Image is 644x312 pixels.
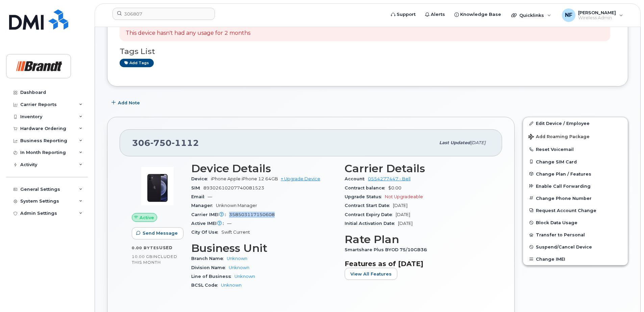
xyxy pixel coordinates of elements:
span: Carrier IMEI [191,212,229,217]
span: [DATE] [393,203,407,208]
span: BCSL Code [191,283,221,288]
span: Initial Activation Date [345,221,398,226]
span: Not Upgradeable [385,194,423,199]
img: image20231002-3703462-13rp08h.jpeg [137,166,178,206]
span: Wireless Admin [578,15,616,21]
div: Quicklinks [506,8,556,22]
button: View All Features [345,268,397,280]
span: iPhone Apple iPhone 12 64GB [211,176,278,181]
span: Account [345,176,368,181]
span: Enable Call Forwarding [536,183,591,188]
span: NF [565,11,572,19]
span: Unknown Manager [216,203,257,208]
span: 0.00 Bytes [132,245,159,250]
span: Division Name [191,265,229,270]
span: Knowledge Base [460,11,501,18]
span: Change Plan / Features [536,171,591,176]
a: Unknown [234,274,255,279]
span: View All Features [350,271,392,277]
span: Add Note [118,100,140,106]
span: Contract Expiry Date [345,212,396,217]
h3: Carrier Details [345,162,490,175]
h3: Device Details [191,162,337,175]
a: Unknown [227,256,247,261]
span: used [159,245,173,250]
span: Send Message [143,230,178,236]
a: Alerts [420,8,450,21]
a: Support [386,8,420,21]
button: Change Phone Number [523,192,628,204]
a: Knowledge Base [450,8,506,21]
span: [PERSON_NAME] [578,10,616,15]
span: Quicklinks [519,12,544,18]
button: Add Roaming Package [523,129,628,143]
button: Change SIM Card [523,156,628,168]
span: 89302610207740081523 [203,185,264,190]
span: 306 [132,138,199,148]
span: 358503117150608 [229,212,275,217]
span: $0.00 [388,185,401,190]
span: Add Roaming Package [528,134,590,140]
button: Change IMEI [523,253,628,265]
span: — [208,194,212,199]
span: included this month [132,254,177,265]
span: Manager [191,203,216,208]
span: Upgrade Status [345,194,385,199]
button: Suspend/Cancel Device [523,241,628,253]
span: 1112 [172,138,199,148]
h3: Tags List [120,47,616,56]
span: Active IMEI [191,221,227,226]
button: Reset Voicemail [523,143,628,155]
span: Support [397,11,416,18]
button: Change Plan / Features [523,168,628,180]
h3: Rate Plan [345,233,490,245]
button: Transfer to Personal [523,229,628,241]
span: Line of Business [191,274,234,279]
span: Active [140,214,154,221]
input: Find something... [113,8,215,20]
span: — [227,221,231,226]
span: Branch Name [191,256,227,261]
span: 750 [150,138,172,148]
div: Noah Fouillard [557,8,628,22]
button: Enable Call Forwarding [523,180,628,192]
button: Request Account Change [523,204,628,216]
h3: Features as of [DATE] [345,260,490,268]
span: Contract balance [345,185,388,190]
span: Smartshare Plus BYOD 75/10GB36 [345,247,430,252]
span: Alerts [431,11,445,18]
button: Send Message [132,227,183,239]
button: Add Note [107,97,146,109]
span: City Of Use [191,230,221,235]
a: Add tags [120,59,154,67]
span: Suspend/Cancel Device [536,244,592,250]
span: Swift Current [221,230,250,235]
span: Contract Start Date [345,203,393,208]
a: Unknown [221,283,242,288]
a: Edit Device / Employee [523,117,628,129]
span: [DATE] [470,140,486,145]
span: 10.00 GB [132,254,153,259]
p: This device hasn't had any usage for 2 months [126,29,250,37]
span: Email [191,194,208,199]
a: 0554277447 - Bell [368,176,411,181]
button: Block Data Usage [523,216,628,229]
span: Last updated [439,140,470,145]
a: + Upgrade Device [281,176,320,181]
span: [DATE] [398,221,413,226]
span: Device [191,176,211,181]
h3: Business Unit [191,242,337,254]
span: SIM [191,185,203,190]
span: [DATE] [396,212,410,217]
a: Unknown [229,265,249,270]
